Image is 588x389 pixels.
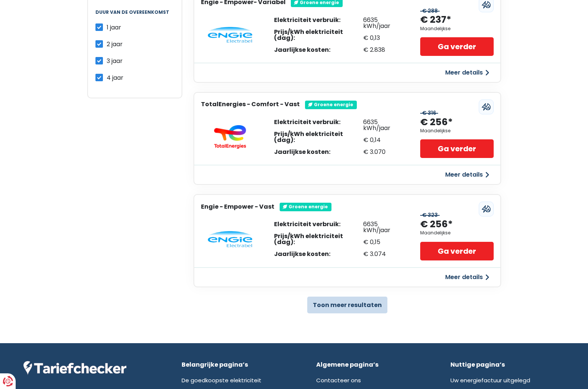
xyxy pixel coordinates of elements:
[450,376,530,384] a: Uw energiefactuur uitgelegd
[274,119,363,125] div: Elektriciteit verbruik:
[363,47,406,53] div: € 2.838
[316,376,361,384] a: Contacteer ons
[274,221,363,227] div: Elektriciteit verbruik:
[363,137,406,143] div: € 0,14
[107,40,123,48] span: 2 jaar
[107,73,123,82] span: 4 jaar
[182,361,296,368] div: Belangrijke pagina’s
[363,251,406,257] div: € 3.074
[420,212,440,218] div: € 323
[420,242,493,260] a: Ga verder
[107,57,123,65] span: 3 jaar
[420,116,453,129] div: € 256*
[363,35,406,41] div: € 0,13
[107,23,121,32] span: 1 jaar
[307,297,387,313] button: Toon meer resultaten
[274,29,363,41] div: Prijs/kWh elektriciteit (dag):
[274,47,363,53] div: Jaarlijkse kosten:
[441,168,494,181] button: Meer details
[363,221,406,233] div: 6635 kWh/jaar
[208,231,252,247] img: Engie
[201,203,274,210] h3: Engie - Empower - Vast
[420,110,438,116] div: € 316
[441,271,494,284] button: Meer details
[274,149,363,155] div: Jaarlijkse kosten:
[441,66,494,79] button: Meer details
[363,149,406,155] div: € 3.070
[305,101,357,109] div: Groene energie
[420,230,450,235] div: Maandelijkse
[280,203,331,211] div: Groene energie
[420,139,493,158] a: Ga verder
[274,251,363,257] div: Jaarlijkse kosten:
[420,128,450,133] div: Maandelijkse
[23,361,126,375] img: Tariefchecker logo
[182,376,261,384] a: De goedkoopste elektriciteit
[363,239,406,245] div: € 0,15
[420,26,450,31] div: Maandelijkse
[420,14,451,26] div: € 237*
[420,218,453,231] div: € 256*
[274,233,363,245] div: Prijs/kWh elektriciteit (dag):
[274,131,363,143] div: Prijs/kWh elektriciteit (dag):
[208,27,252,43] img: Engie
[363,119,406,131] div: 6635 kWh/jaar
[450,361,565,368] div: Nuttige pagina’s
[95,10,174,22] legend: Duur van de overeenkomst
[420,8,440,14] div: € 288
[274,17,363,23] div: Elektriciteit verbruik:
[420,37,493,56] a: Ga verder
[208,125,252,149] img: TotalEnergies
[316,361,430,368] div: Algemene pagina’s
[201,101,300,108] h3: TotalEnergies - Comfort - Vast
[363,17,406,29] div: 6635 kWh/jaar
